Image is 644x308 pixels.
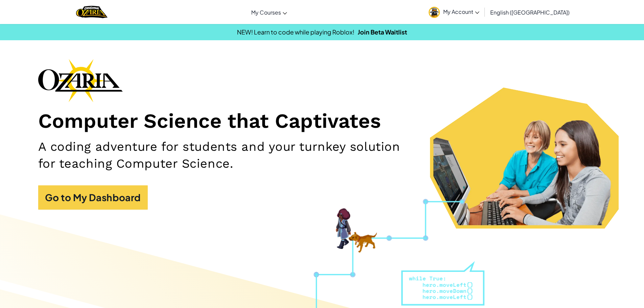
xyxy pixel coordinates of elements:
a: My Courses [248,3,290,21]
img: Ozaria branding logo [38,59,123,102]
h2: A coding adventure for students and your turnkey solution for teaching Computer Science. [38,138,419,172]
a: Go to My Dashboard [38,185,148,210]
a: My Account [425,1,483,23]
img: Home [76,5,108,19]
h1: Computer Science that Captivates [38,109,606,134]
span: English ([GEOGRAPHIC_DATA]) [490,9,570,16]
span: My Courses [251,9,281,16]
span: NEW! Learn to code while playing Roblox! [237,28,354,36]
a: Ozaria by CodeCombat logo [76,5,108,19]
a: Join Beta Waitlist [358,28,407,36]
img: avatar [429,7,440,18]
a: English ([GEOGRAPHIC_DATA]) [487,3,573,21]
span: My Account [443,8,479,15]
